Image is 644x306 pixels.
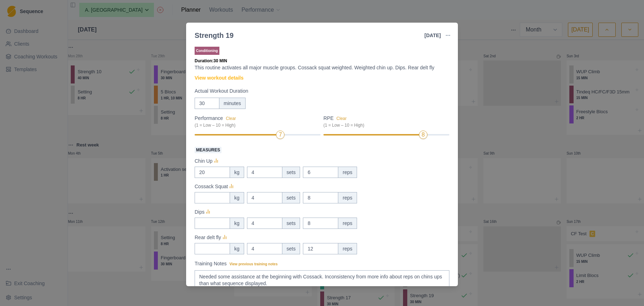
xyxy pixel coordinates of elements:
[338,218,357,229] div: reps
[230,167,244,178] div: kg
[195,183,228,190] p: Cossack Squat
[195,58,449,64] p: Duration: 30 MIN
[226,116,236,121] button: Performance(1 = Low – 10 = High)
[323,115,445,128] label: RPE
[282,192,300,203] div: sets
[195,157,213,165] p: Chin Up
[282,167,300,178] div: sets
[195,87,445,95] label: Actual Workout Duration
[195,74,243,82] a: View workout details
[230,192,244,203] div: kg
[195,30,234,41] div: Strength 19
[282,218,300,229] div: sets
[230,262,278,266] span: View previous training notes
[195,234,221,241] p: Rear delt fly
[230,218,244,229] div: kg
[195,147,222,153] span: Measures
[338,243,357,254] div: reps
[421,131,425,139] div: 8
[195,208,205,216] p: Dips
[337,116,347,121] button: RPE(1 = Low – 10 = High)
[338,192,357,203] div: reps
[230,243,244,254] div: kg
[338,167,357,178] div: reps
[279,131,282,139] div: 7
[282,243,300,254] div: sets
[195,260,445,267] label: Training Notes
[195,64,449,71] p: This routine activates all major muscle groups. Cossack squat weighted. Weighted chin up. Dips. R...
[195,47,219,55] p: Conditioning
[195,115,316,128] label: Performance
[195,122,316,128] div: (1 = Low – 10 = High)
[195,270,449,299] textarea: Needed some assistance at the beginning with Cossack. Inconsistency from more info about reps on ...
[323,122,445,128] div: (1 = Low – 10 = High)
[425,32,441,39] p: [DATE]
[219,98,246,109] div: minutes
